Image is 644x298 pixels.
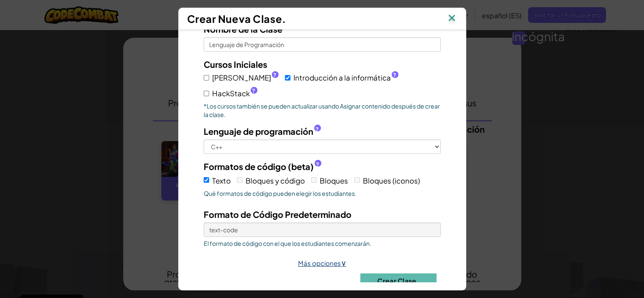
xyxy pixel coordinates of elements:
[316,161,319,168] font: ?
[204,240,371,247] font: El formato de código con el que los estudiantes comenzarán.
[311,177,317,183] input: Bloques
[204,59,267,70] font: Cursos Iniciales
[341,258,346,267] font: ∨
[246,176,305,185] font: Bloques y código
[204,91,209,96] input: HackStack?
[204,24,282,34] font: Nombre de la Clase
[320,176,348,185] font: Bloques
[187,12,286,25] font: Crear Nueva Clase.
[446,12,457,25] img: IconClose.svg
[237,177,243,183] input: Bloques y código
[354,177,360,183] input: Bloques (iconos)
[285,75,290,81] input: Introducción a la informática?
[393,72,396,78] font: ?
[298,259,341,267] font: Más opciones
[363,176,420,185] font: Bloques (iconos)
[212,89,250,98] font: HackStack
[204,126,313,136] font: Lenguaje de programación
[204,102,440,118] font: *Los cursos también se pueden actualizar usando Asignar contenido después de crear la clase.
[212,73,271,82] font: [PERSON_NAME]
[212,176,231,185] font: Texto
[252,87,255,94] font: ?
[204,177,209,183] input: Texto
[315,126,319,133] font: ?
[204,161,314,172] font: Formatos de código (beta)
[273,72,276,78] font: ?
[293,73,391,82] font: Introducción a la informática
[360,273,437,288] button: Crear Clase.
[204,209,351,220] font: Formato de Código Predeterminado
[204,189,357,197] font: Qué formatos de código pueden elegir los estudiantes.
[377,276,419,285] font: Crear Clase.
[204,75,209,81] input: [PERSON_NAME]?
